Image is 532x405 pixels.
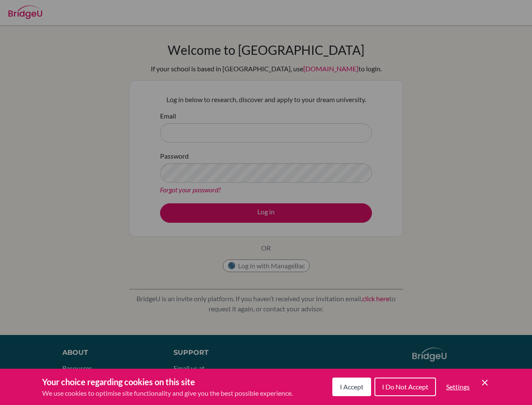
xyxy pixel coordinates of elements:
button: I Accept [332,378,371,396]
p: We use cookies to optimise site functionality and give you the best possible experience. [42,388,293,398]
button: Settings [439,378,476,395]
button: Save and close [480,378,490,388]
span: I Do Not Accept [382,383,428,391]
span: I Accept [340,383,364,391]
button: I Do Not Accept [374,378,436,396]
span: Settings [446,383,470,391]
h3: Your choice regarding cookies on this site [42,375,293,388]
